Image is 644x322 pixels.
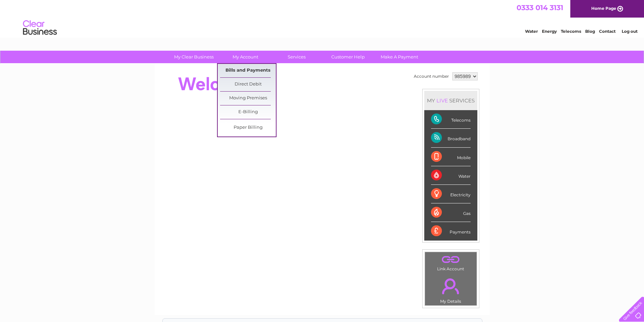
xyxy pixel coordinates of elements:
[525,29,538,34] a: Water
[431,185,471,203] div: Electricity
[424,91,477,110] div: MY SERVICES
[23,18,57,38] img: logo.png
[431,129,471,147] div: Broadband
[372,51,427,63] a: Make A Payment
[220,105,276,119] a: E-Billing
[425,273,477,306] td: My Details
[599,29,616,34] a: Contact
[412,71,451,82] td: Account number
[622,29,638,34] a: Log out
[427,254,475,266] a: .
[269,51,325,63] a: Services
[220,92,276,105] a: Moving Premises
[217,51,273,63] a: My Account
[320,51,376,63] a: Customer Help
[585,29,595,34] a: Blog
[517,3,563,12] a: 0333 014 3131
[431,222,471,240] div: Payments
[542,29,557,34] a: Energy
[166,51,222,63] a: My Clear Business
[220,78,276,91] a: Direct Debit
[220,64,276,77] a: Bills and Payments
[425,252,477,273] td: Link Account
[220,121,276,134] a: Paper Billing
[431,148,471,166] div: Mobile
[561,29,581,34] a: Telecoms
[427,274,475,298] a: .
[431,110,471,129] div: Telecoms
[431,203,471,222] div: Gas
[435,97,449,104] div: LIVE
[163,4,482,33] div: Clear Business is a trading name of Verastar Limited (registered in [GEOGRAPHIC_DATA] No. 3667643...
[431,166,471,185] div: Water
